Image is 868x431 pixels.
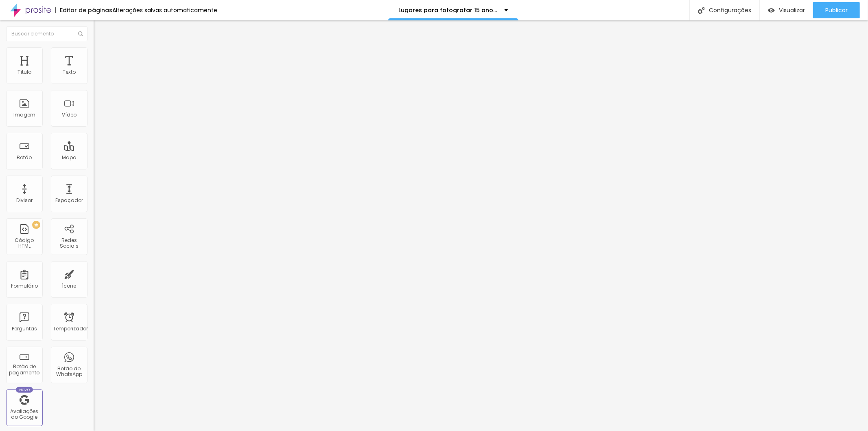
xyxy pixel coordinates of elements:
font: Mapa [62,154,77,161]
font: Visualizar [779,6,805,14]
font: Redes Sociais [60,237,79,249]
font: Perguntas [12,325,37,332]
font: Temporizador [53,325,88,332]
font: Texto [63,68,76,75]
img: Ícone [78,31,83,36]
font: Botão de pagamento [9,363,40,376]
font: Código HTML [15,237,34,249]
font: Vídeo [62,111,77,118]
button: Visualizar [760,2,813,18]
font: Botão [17,154,32,161]
font: Ícone [62,282,77,289]
font: Botão do WhatsApp [56,365,82,378]
font: Publicar [825,6,848,14]
img: Ícone [698,7,705,14]
font: Editor de páginas [60,6,112,14]
font: Espaçador [55,197,83,204]
img: view-1.svg [768,7,775,14]
font: Alterações salvas automaticamente [112,6,217,14]
font: Formulário [11,282,38,289]
font: Título [17,68,31,75]
font: Divisor [16,197,33,204]
font: Configurações [709,6,751,14]
button: Publicar [813,2,860,18]
input: Buscar elemento [6,26,87,41]
font: Imagem [13,111,35,118]
font: Novo [19,387,30,392]
font: Avaliações do Google [11,408,39,420]
font: Lugares para fotografar 15 anos em [GEOGRAPHIC_DATA] [398,6,574,14]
